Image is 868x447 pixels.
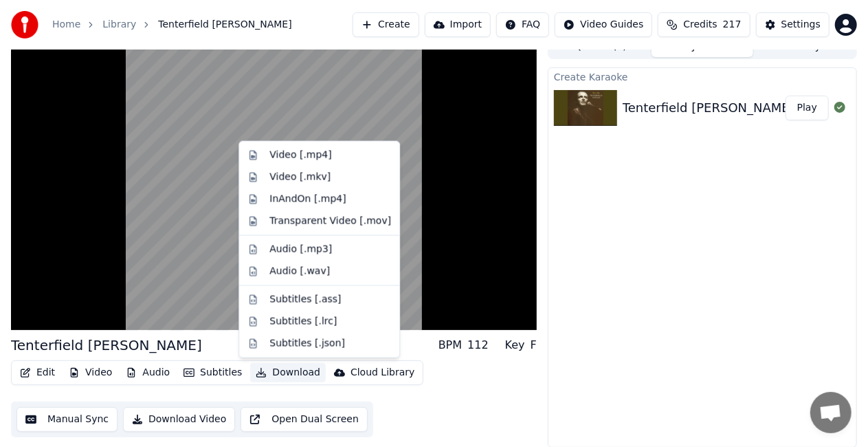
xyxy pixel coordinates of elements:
div: Settings [781,18,821,32]
button: Import [425,12,491,37]
div: F [531,337,537,353]
a: Home [52,18,80,32]
nav: breadcrumb [52,18,292,32]
button: Download Video [123,407,235,432]
span: Credits [683,18,717,32]
div: Key [505,337,525,353]
button: Credits217 [658,12,750,37]
div: Video [.mp4] [269,149,331,162]
a: Open chat [810,392,852,433]
img: youka [11,11,38,39]
button: Settings [756,12,830,37]
button: Audio [120,363,175,382]
button: Video [63,363,118,382]
div: Tenterfield [PERSON_NAME] [11,336,202,355]
div: Subtitles [.json] [269,337,345,351]
button: Edit [14,363,60,382]
a: Library [102,18,136,32]
button: Open Dual Screen [241,407,368,432]
div: Create Karaoke [548,68,856,85]
div: Transparent Video [.mov] [269,215,391,228]
button: Manual Sync [16,407,118,432]
div: InAndOn [.mp4] [269,193,346,206]
div: Tenterfield [PERSON_NAME] [623,98,794,118]
span: 217 [723,18,742,32]
div: BPM [438,337,462,353]
div: Audio [.wav] [269,265,330,279]
button: Play [786,96,829,120]
button: Video Guides [555,12,652,37]
div: Subtitles [.ass] [269,293,341,307]
button: Subtitles [178,363,247,382]
button: FAQ [496,12,549,37]
div: Subtitles [.lrc] [269,315,337,329]
button: Download [250,363,326,382]
span: Tenterfield [PERSON_NAME] [158,18,291,32]
button: Create [353,12,419,37]
div: Cloud Library [350,366,414,380]
div: Audio [.mp3] [269,243,332,257]
div: Video [.mkv] [269,171,331,184]
div: 112 [467,337,489,353]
